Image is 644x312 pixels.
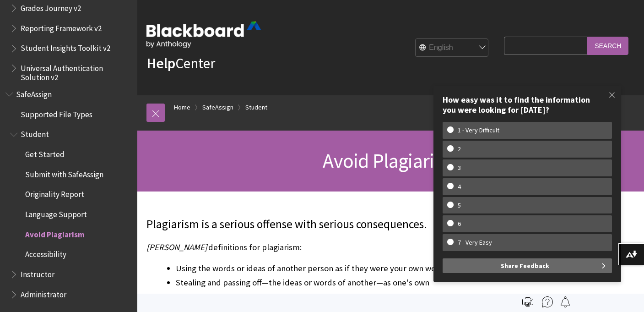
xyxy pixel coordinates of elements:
span: Language Support [25,207,87,219]
w-span: 2 [447,145,471,153]
span: Share Feedback [501,258,549,273]
w-span: 6 [447,220,471,228]
img: Follow this page [560,296,571,307]
span: Get Started [25,147,65,159]
span: Student [21,127,49,139]
select: Site Language Selector [416,39,489,57]
a: SafeAssign [202,102,233,113]
span: Avoid Plagiarism [323,148,458,173]
li: Using the words or ideas of another person as if they were your own words or ideas [176,262,499,275]
span: Avoid Plagiarism [25,227,85,239]
span: Universal Authentication Solution v2 [21,60,131,82]
span: Submit with SafeAssign [25,167,103,179]
input: Search [587,37,628,55]
strong: Help [146,54,175,72]
w-span: 7 - Very Easy [447,239,503,246]
span: Accessibility [25,247,66,259]
w-span: 1 - Very Difficult [447,126,510,134]
w-span: 5 [447,202,471,209]
a: HelpCenter [146,54,215,72]
span: Supported File Types [21,107,92,119]
img: Blackboard by Anthology [146,22,261,48]
a: Student [245,102,267,113]
button: Share Feedback [443,258,612,273]
p: Plagiarism is a serious offense with serious consequences. [146,216,499,233]
span: SafeAssign [16,87,52,99]
span: Originality Report [25,187,84,199]
span: Reporting Framework v2 [21,21,102,33]
span: Grades Journey v2 [21,0,81,13]
img: Print [522,296,533,307]
span: Instructor [21,267,54,279]
img: More help [542,296,553,307]
span: Administrator [21,287,66,299]
a: Home [174,102,190,113]
li: Using another's production without crediting the source [176,290,499,303]
li: Stealing and passing off—the ideas or words of another—as one's own [176,276,499,289]
span: Student Insights Toolkit v2 [21,41,110,53]
p: definitions for plagiarism: [146,241,499,253]
span: [PERSON_NAME] [146,242,207,252]
w-span: 4 [447,183,471,191]
nav: Book outline for Blackboard SafeAssign [5,87,132,302]
w-span: 3 [447,164,471,172]
div: How easy was it to find the information you were looking for [DATE]? [443,95,612,115]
